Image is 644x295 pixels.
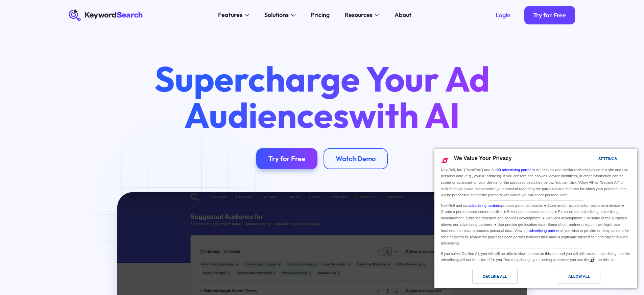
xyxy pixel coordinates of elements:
a: Login [486,6,520,24]
div: NextRoll, Inc. ("NextRoll") and our use cookies and similar technologies on this site and use per... [439,166,632,199]
div: Resources [345,11,373,20]
a: 20 advertising partners [497,168,535,172]
div: NextRoll and our process personal data to: ● Store and/or access information on a device; ● Creat... [439,201,632,247]
a: Pricing [306,9,334,21]
a: Try for Free [524,6,575,24]
a: Allow All [536,269,633,287]
a: Decline All [438,269,536,287]
div: If you select Decline All, you will still be able to view content on this site and you will still... [439,249,632,264]
div: Try for Free [533,12,566,19]
a: Try for Free [256,148,317,170]
div: Pricing [311,11,330,20]
div: Features [218,11,242,20]
div: Login [496,12,510,19]
div: Allow All [568,273,590,280]
div: Settings [598,155,617,162]
div: Try for Free [268,154,305,163]
h1: Supercharge Your Ad Audiences [140,61,504,133]
div: Watch Demo [336,154,376,163]
a: Settings [587,153,603,166]
a: About [390,9,416,21]
div: Solutions [264,11,289,20]
span: We Value Your Privacy [454,155,512,161]
div: About [395,11,411,20]
div: Decline All [483,273,507,280]
a: advertising partners [469,203,501,208]
a: advertising partners [529,229,562,233]
span: with AI [349,93,460,137]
